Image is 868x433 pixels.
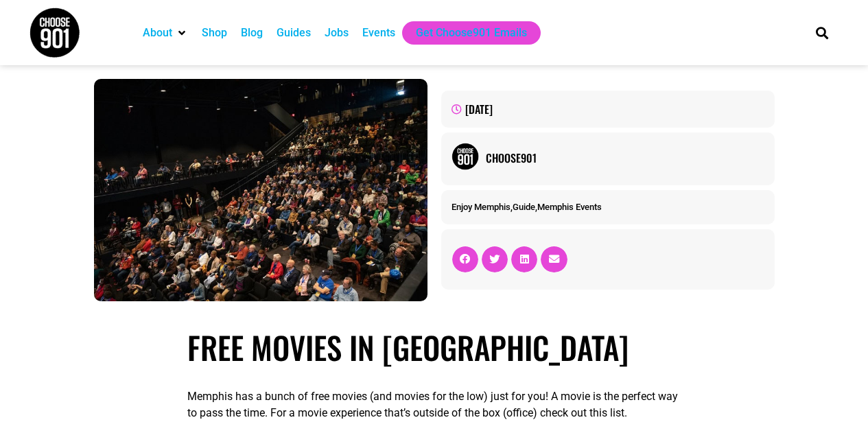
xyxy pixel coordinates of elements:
h1: Free Movies in [GEOGRAPHIC_DATA] [187,329,681,366]
div: Share on email [541,246,567,272]
p: Memphis has a bunch of free movies (and movies for the low) just for you! A movie is the perfect ... [187,388,681,421]
a: Memphis Events [537,202,602,212]
a: Blog [241,25,263,41]
div: Search [810,21,833,44]
span: , , [451,202,602,212]
img: Picture of Choose901 [451,143,479,170]
div: Share on facebook [452,246,478,272]
a: Events [362,25,395,41]
nav: Main nav [136,21,792,45]
div: Share on linkedin [511,246,537,272]
a: Choose901 [486,150,764,166]
img: A large, diverse audience seated in a dimly lit auditorium in Memphis, attentively facing a stage... [94,79,427,301]
a: Guides [277,25,311,41]
a: Jobs [325,25,349,41]
a: Enjoy Memphis [451,202,511,212]
div: Share on twitter [482,246,508,272]
a: Get Choose901 Emails [416,25,527,41]
a: Guide [513,202,535,212]
a: Shop [202,25,227,41]
time: [DATE] [465,101,493,117]
div: About [136,21,195,45]
a: About [143,25,172,41]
